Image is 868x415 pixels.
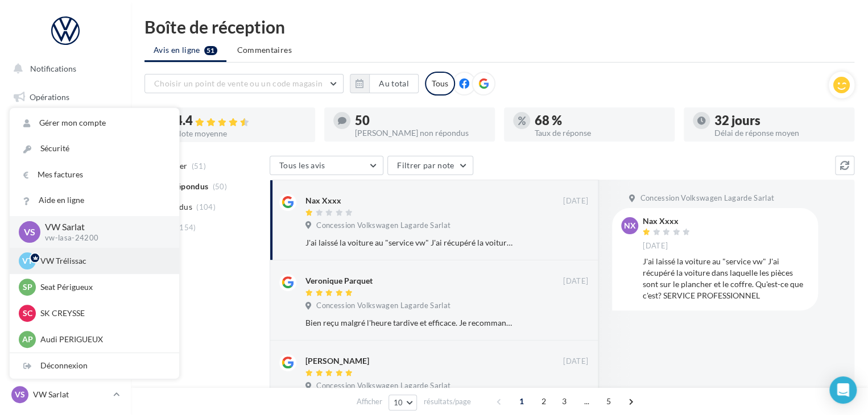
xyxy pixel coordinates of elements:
[624,220,636,231] span: NX
[425,72,455,96] div: Tous
[154,78,323,88] span: Choisir un point de vente ou un code magasin
[563,356,588,367] span: [DATE]
[829,376,857,404] div: Open Intercom Messenger
[7,85,124,109] a: Opérations
[30,64,76,73] span: Notifications
[577,392,596,410] span: ...
[23,308,32,319] span: SC
[535,129,666,137] div: Taux de réponse
[388,395,418,410] button: 10
[643,256,809,301] div: J'ai laissé la voiture au "service vw" J'ai récupéré la voiture dans laquelle les pièces sont sur...
[7,227,124,251] a: Médiathèque
[355,129,486,137] div: [PERSON_NAME] non répondus
[423,396,470,407] span: résultats/page
[394,398,403,407] span: 10
[175,114,306,127] div: 4.4
[10,188,179,213] a: Aide en ligne
[144,18,854,35] div: Boîte de réception
[563,276,588,287] span: [DATE]
[22,334,33,345] span: AP
[33,389,109,400] p: VW Sarlat
[714,114,845,127] div: 32 jours
[600,392,618,410] span: 5
[30,92,69,102] span: Opérations
[10,162,179,188] a: Mes factures
[177,223,196,232] span: (154)
[40,334,166,345] p: Audi PERIGUEUX
[7,322,124,355] a: Campagnes DataOnDemand
[643,217,693,225] div: Nax Xxxx
[40,308,166,319] p: SK CREYSSE
[40,281,166,293] p: Seat Périgueux
[316,221,450,231] span: Concession Volkswagen Lagarde Sarlat
[316,381,450,391] span: Concession Volkswagen Lagarde Sarlat
[305,195,341,206] div: Nax Xxxx
[10,136,179,161] a: Sécurité
[305,355,369,367] div: [PERSON_NAME]
[7,143,124,167] a: Visibilité en ligne
[7,256,124,280] a: Calendrier
[7,113,124,138] a: Boîte de réception51
[535,392,553,410] span: 2
[355,114,486,127] div: 50
[316,301,450,311] span: Concession Volkswagen Lagarde Sarlat
[555,392,573,410] span: 3
[535,114,666,127] div: 68 %
[369,74,419,93] button: Au total
[357,396,382,407] span: Afficher
[22,255,32,267] span: VT
[144,74,344,93] button: Choisir un point de vente ou un code magasin
[279,160,325,170] span: Tous les avis
[7,171,124,195] a: Campagnes
[643,241,668,251] span: [DATE]
[305,317,514,329] div: Bien reçu malgré l'heure tardive et efficace. Je recommande
[175,130,306,138] div: Note moyenne
[24,225,35,238] span: VS
[270,156,383,175] button: Tous les avis
[305,237,514,248] div: J'ai laissé la voiture au "service vw" J'ai récupéré la voiture dans laquelle les pièces sont sur...
[196,202,216,211] span: (104)
[23,281,32,293] span: SP
[10,353,179,379] div: Déconnexion
[7,199,124,223] a: Contacts
[512,392,531,410] span: 1
[7,284,124,317] a: PLV et print personnalisable
[45,221,161,234] p: VW Sarlat
[640,193,774,204] span: Concession Volkswagen Lagarde Sarlat
[387,156,473,175] button: Filtrer par note
[192,161,206,171] span: (51)
[15,389,25,400] span: VS
[350,74,419,93] button: Au total
[10,110,179,136] a: Gérer mon compte
[237,44,292,56] span: Commentaires
[714,129,845,137] div: Délai de réponse moyen
[305,275,373,287] div: Veronique Parquet
[7,57,119,81] button: Notifications
[45,233,161,243] p: vw-lasa-24200
[9,384,122,405] a: VS VW Sarlat
[40,255,166,267] p: VW Trélissac
[563,196,588,206] span: [DATE]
